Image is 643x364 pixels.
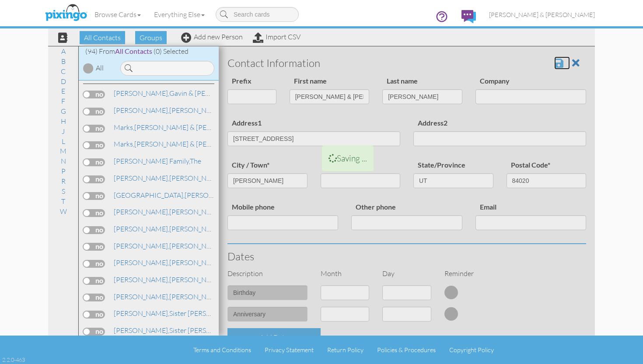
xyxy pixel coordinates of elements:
span: [PERSON_NAME], [114,174,169,182]
span: [PERSON_NAME], [114,326,169,335]
a: [PERSON_NAME] & [PERSON_NAME] [113,291,286,302]
img: comments.svg [461,10,476,23]
a: [PERSON_NAME] & [PERSON_NAME] [113,224,286,234]
a: Everything Else [147,3,211,25]
a: N [56,156,70,166]
a: E [57,86,70,96]
a: [PERSON_NAME] & [PERSON_NAME] [113,206,286,217]
a: Terms and Conditions [193,346,251,353]
span: [PERSON_NAME] Family, [114,157,190,165]
span: Marks, [114,123,134,132]
a: B [57,56,70,66]
a: Sister [PERSON_NAME] [113,325,243,336]
span: Groups [135,31,167,44]
span: [PERSON_NAME], [114,258,169,267]
span: [PERSON_NAME], [114,106,169,115]
span: [PERSON_NAME], [114,292,169,301]
a: Return Policy [327,346,363,353]
a: M [56,146,71,156]
a: [PERSON_NAME] [113,274,224,285]
input: Search cards [216,7,299,22]
a: [PERSON_NAME] & [PERSON_NAME] [113,105,286,115]
a: Add new Person [181,32,243,41]
a: L [57,136,70,147]
div: Saving ... [321,146,374,171]
a: [PERSON_NAME] & [PERSON_NAME] [113,173,286,183]
div: (94) From [79,46,219,56]
a: Sister [PERSON_NAME] [113,308,243,318]
a: [PERSON_NAME] [113,257,224,268]
span: (0) Selected [154,47,189,56]
a: [PERSON_NAME] & [PERSON_NAME] [113,190,301,200]
span: [GEOGRAPHIC_DATA], [114,191,185,199]
a: P [57,166,70,176]
a: [PERSON_NAME] & [PERSON_NAME] [113,241,286,251]
img: pixingo logo [43,2,89,24]
a: F [57,96,70,106]
a: J [57,126,69,136]
a: Browse Cards [88,3,147,25]
span: [PERSON_NAME] & [PERSON_NAME] [489,11,595,18]
a: D [56,76,70,87]
a: A [57,46,70,56]
a: [PERSON_NAME] & [PERSON_NAME] [482,3,601,26]
a: S [57,186,70,196]
a: Import CSV [253,32,301,41]
a: R [57,176,70,186]
a: Policies & Procedures [377,346,436,353]
div: All [96,63,104,73]
a: T [57,196,70,206]
a: The [113,156,202,166]
a: G [56,106,70,116]
span: [PERSON_NAME], [114,89,169,98]
span: All Contacts [115,47,152,55]
span: All Contacts [80,31,125,44]
div: 2.2.0-463 [2,356,25,364]
a: Gavin & [PERSON_NAME] [113,88,250,98]
span: Marks, [114,140,134,148]
a: C [56,66,70,77]
a: [PERSON_NAME] & [PERSON_NAME] [113,122,251,133]
span: [PERSON_NAME], [114,207,169,216]
span: [PERSON_NAME], [114,309,169,318]
span: [PERSON_NAME], [114,275,169,284]
a: H [56,116,70,126]
span: [PERSON_NAME], [114,224,169,233]
a: Copyright Policy [449,346,494,353]
iframe: Chat [643,364,643,364]
a: Privacy Statement [265,346,314,353]
span: [PERSON_NAME], [114,241,169,250]
a: [PERSON_NAME] & [PERSON_NAME] [113,139,251,149]
a: W [56,206,71,217]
